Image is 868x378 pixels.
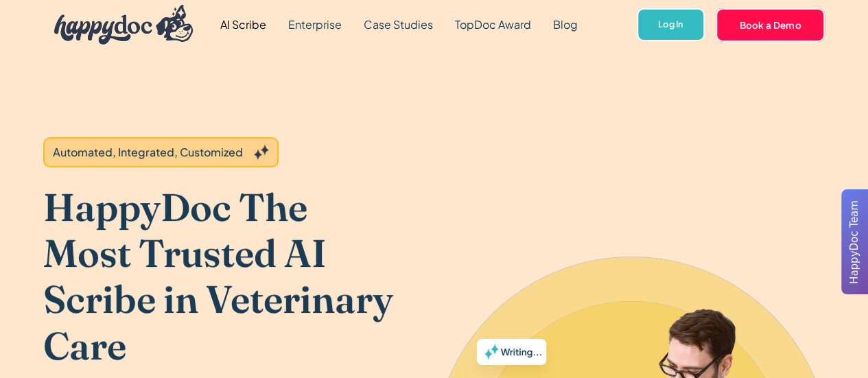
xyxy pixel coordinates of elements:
a: Book a Demo [716,8,825,41]
div: Automated, Integrated, Customized [53,144,243,161]
img: Grey sparkles. [254,145,268,160]
a: home [43,1,193,48]
a: Log In [637,8,705,42]
img: HappyDoc Logo: A happy dog with his ear up, listening. [54,5,193,45]
h1: HappyDoc The Most Trusted AI Scribe in Veterinary Care [43,184,395,368]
